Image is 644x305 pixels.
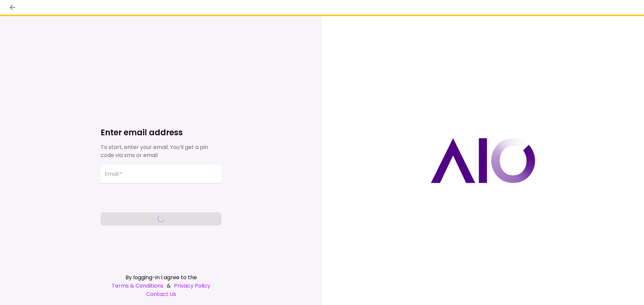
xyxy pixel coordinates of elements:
a: Contact Us [101,290,221,298]
div: By logging-in I agree to the [101,273,221,282]
a: Privacy Policy [174,282,210,290]
div: To start, enter your email. You’ll get a pin code via sms or email [101,143,221,159]
img: AIO logo [431,138,535,183]
h1: Enter email address [101,127,221,138]
a: Terms & Conditions [112,282,163,290]
button: back [7,2,18,13]
div: & [101,282,221,290]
